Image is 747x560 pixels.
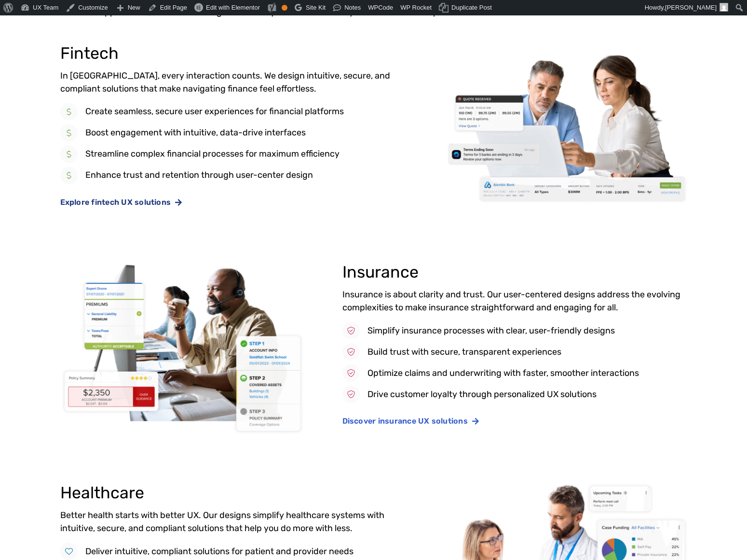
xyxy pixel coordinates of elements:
div: OK [282,5,287,11]
p: Build trust with secure, transparent experiences [367,346,561,359]
p: Deliver intuitive, compliant solutions for patient and provider needs [85,545,353,558]
p: Create seamless, secure user experiences for financial platforms [85,105,344,118]
p: Better health starts with better UX. Our designs simplify healthcare systems with intuitive, secu... [60,509,405,535]
span: Explore fintech UX solutions [60,199,171,206]
iframe: Chat Widget [699,514,747,560]
p: Boost engagement with intuitive, data-drive interfaces [85,126,306,139]
p: In [GEOGRAPHIC_DATA], every interaction counts. We design intuitive, secure, and compliant soluti... [60,69,405,95]
p: Optimize claims and underwriting with faster, smoother interactions [367,367,639,380]
h3: Insurance [342,264,687,280]
span: Subscribe to UX Team newsletter. [12,134,375,143]
input: Subscribe to UX Team newsletter. [2,135,9,142]
span: Discover insurance UX solutions [342,417,468,425]
span: Last Name [190,0,224,9]
h3: Healthcare [60,485,405,501]
span: Site Kit [306,4,326,11]
p: Insurance is about clarity and trust. Our user-centered designs address the evolving complexities... [342,288,687,314]
p: Enhance trust and retention through user-center design [85,169,313,182]
a: Explore fintech UX solutions [60,192,183,213]
p: Drive customer loyalty through personalized UX solutions [367,388,597,401]
p: Streamline complex financial processes for maximum efficiency [85,147,340,160]
a: Discover insurance UX solutions [342,411,479,432]
h3: Fintech [60,45,405,62]
p: Simplify insurance processes with clear, user-friendly designs [367,324,615,337]
span: Edit with Elementor [206,4,260,11]
span: [PERSON_NAME] [665,4,717,11]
